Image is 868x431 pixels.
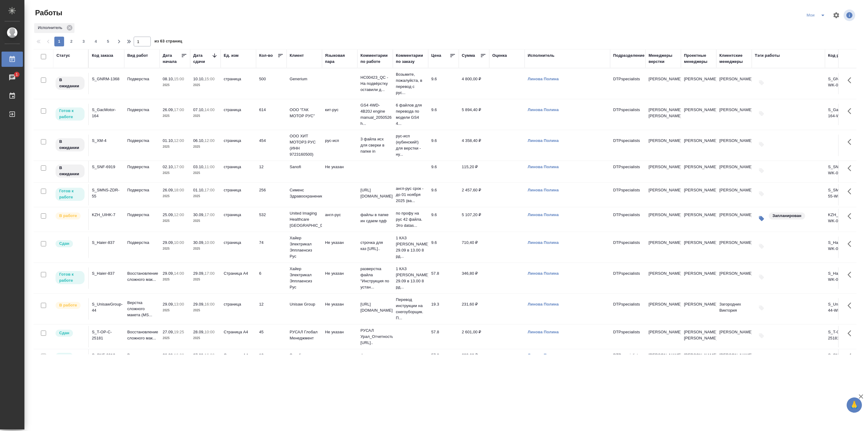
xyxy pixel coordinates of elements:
td: DTPspecialists [610,73,646,94]
button: Здесь прячутся важные кнопки [844,73,859,88]
p: 2025 [193,246,218,252]
td: S_Haier-837-WK-028 [825,267,860,289]
div: Менеджеры верстки [649,53,678,65]
p: 1 КАЗ [PERSON_NAME] 29.09 в 13.00 8 рд... [396,235,425,259]
div: Исполнитель назначен, приступать к работе пока рано [55,76,85,90]
p: 15:00 [204,77,215,81]
p: РУСАЛ Урал_Отчетность_2022 [URL].. [360,328,390,346]
td: S_GNRM-1368-WK-002 [825,73,860,94]
a: Линова Полина [528,188,559,192]
p: Подверстка [127,212,157,218]
td: [PERSON_NAME] [681,298,716,320]
td: [PERSON_NAME] [716,209,752,230]
p: 14:00 [204,107,215,112]
td: 9.6 [428,209,459,230]
p: 1 КАЗ [PERSON_NAME] 29.09 в 13.00 8 рд... [396,266,425,290]
a: Линова Полина [528,107,559,112]
p: [PERSON_NAME] [649,187,678,193]
td: 9.6 [428,161,459,182]
button: Добавить тэги [755,164,768,177]
td: кит-рус [322,104,357,125]
button: Здесь прячутся важные кнопки [844,326,859,341]
div: Тэги работы [755,53,780,59]
div: S_SNF-6919 [92,164,121,170]
p: 2025 [163,335,187,341]
p: Подверстка [127,138,157,144]
td: Не указан [322,237,357,258]
p: 29.09, [163,271,174,276]
p: НС00423_QC - На подвёрстку оставили д... [360,74,390,93]
td: страница [221,237,256,258]
td: DTPspecialists [610,267,646,289]
td: 231,60 ₽ [459,298,489,320]
p: 30.09, [193,212,204,217]
td: 9.6 [428,73,459,94]
td: 454 [256,135,287,156]
td: Не указан [322,298,357,320]
td: [PERSON_NAME] [681,237,716,258]
p: В ожидании [59,139,81,151]
p: [PERSON_NAME] [649,138,678,144]
td: 115,20 ₽ [459,161,489,182]
td: [PERSON_NAME] [716,184,752,205]
td: DTPspecialists [610,326,646,347]
td: Не указан [322,326,357,347]
a: 1 [2,70,23,85]
a: Линова Полина [528,330,559,334]
span: Работы [34,8,62,18]
p: Хайер Электрикал Эпплаенсиз Рус [290,235,319,259]
td: [PERSON_NAME] [681,161,716,182]
p: 01.10, [193,188,204,192]
td: Страница А4 [221,267,256,289]
p: 19:25 [174,330,184,334]
p: [URL][DOMAIN_NAME].. [360,187,390,199]
a: Линова Полина [528,302,559,306]
button: Добавить тэги [755,240,768,253]
div: Менеджер проверил работу исполнителя, передает ее на следующий этап [55,329,85,337]
p: 10:00 [174,240,184,245]
p: 2025 [163,82,187,88]
td: S_GacMotor-164-WK-026 [825,104,860,125]
p: В работе [59,302,77,308]
div: Цена [431,53,441,59]
p: Подверстка [127,164,157,170]
button: Добавить тэги [755,329,768,342]
td: DTPspecialists [610,237,646,258]
a: Линова Полина [528,212,559,217]
td: 12 [256,298,287,320]
p: 2025 [163,170,187,176]
p: 2025 [163,307,187,313]
td: [PERSON_NAME] [716,135,752,156]
td: Не указан [322,161,357,182]
td: [PERSON_NAME] [681,104,716,125]
p: 13:00 [174,302,184,306]
p: 03.10, [193,165,204,169]
p: Готов к работе [59,108,81,120]
td: рус-исп [322,135,357,156]
div: KZH_UIHK-7 [92,212,121,218]
td: DTPspecialists [610,161,646,182]
p: Подверстка [127,76,157,82]
p: 12:00 [204,138,215,143]
p: Сдан [59,241,69,247]
p: [PERSON_NAME] [649,329,678,335]
td: 710,40 ₽ [459,237,489,258]
div: Исполнитель назначен, приступать к работе пока рано [55,164,85,178]
button: Здесь прячутся важные кнопки [844,237,859,251]
div: S_XM-4 [92,138,121,144]
button: Здесь прячутся важные кнопки [844,161,859,176]
td: страница [221,298,256,320]
p: Сдан [59,330,69,336]
td: Страница А4 [221,326,256,347]
p: 29.09, [163,302,174,306]
td: страница [221,184,256,205]
div: Исполнитель выполняет работу [55,301,85,310]
p: 17:00 [204,271,215,276]
td: страница [221,135,256,156]
td: [PERSON_NAME] [681,267,716,289]
td: страница [221,104,256,125]
p: 2025 [193,277,218,283]
div: S_Haier-837 [92,240,121,246]
p: 29.09, [193,302,204,306]
p: 2025 [163,246,187,252]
